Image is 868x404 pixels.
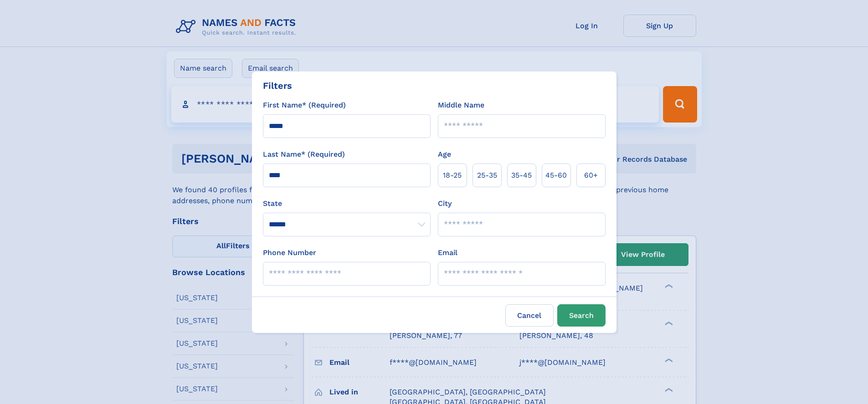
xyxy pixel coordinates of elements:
[511,170,532,181] span: 35‑45
[263,198,431,209] label: State
[545,170,567,181] span: 45‑60
[557,304,606,327] button: Search
[477,170,497,181] span: 25‑35
[263,100,346,111] label: First Name* (Required)
[438,198,452,209] label: City
[438,149,451,160] label: Age
[443,170,462,181] span: 18‑25
[505,304,554,327] label: Cancel
[438,100,484,111] label: Middle Name
[263,79,292,92] div: Filters
[584,170,598,181] span: 60+
[263,149,345,160] label: Last Name* (Required)
[438,247,457,258] label: Email
[263,247,316,258] label: Phone Number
